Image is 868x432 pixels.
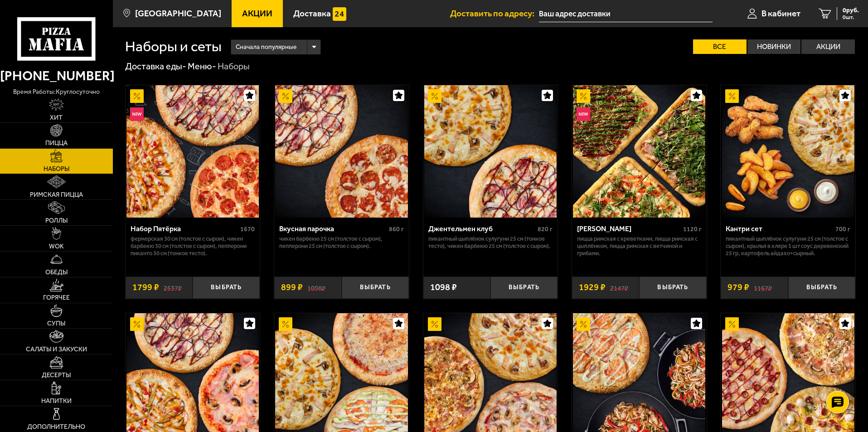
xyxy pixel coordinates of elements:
[130,89,144,103] img: Акционный
[843,15,859,20] span: 0 шт.
[49,243,64,250] span: WOK
[242,9,272,18] span: Акции
[135,9,221,18] span: [GEOGRAPHIC_DATA]
[754,283,772,292] s: 1167 ₽
[577,235,702,257] p: Пицца Римская с креветками, Пицца Римская с цыплёнком, Пицца Римская с ветчиной и грибами.
[274,85,409,218] a: АкционныйВкусная парочка
[539,5,713,22] input: Ваш адрес доставки
[450,9,539,18] span: Доставить по адресу:
[572,85,707,218] a: АкционныйНовинкаМама Миа
[130,107,144,121] img: Новинка
[727,283,749,292] span: 979 ₽
[835,225,850,233] span: 700 г
[726,224,833,233] div: Кантри сет
[47,320,65,327] span: Супы
[125,39,222,54] h1: Наборы и сеты
[577,107,590,121] img: Новинка
[126,85,259,218] img: Набор Пятёрка
[639,277,706,299] button: Выбрать
[27,424,85,430] span: Дополнительно
[683,225,702,233] span: 1120 г
[726,235,850,257] p: Пикантный цыплёнок сулугуни 25 см (толстое с сыром), крылья в кляре 5 шт соус деревенский 25 гр, ...
[130,317,144,331] img: Акционный
[801,39,855,54] label: Акции
[761,9,800,18] span: В кабинет
[428,235,553,250] p: Пикантный цыплёнок сулугуни 25 см (тонкое тесто), Чикен Барбекю 25 см (толстое с сыром).
[131,235,255,257] p: Фермерская 30 см (толстое с сыром), Чикен Барбекю 30 см (толстое с сыром), Пепперони Пиканто 30 с...
[281,283,303,292] span: 899 ₽
[722,85,854,218] img: Кантри сет
[430,283,457,292] span: 1098 ₽
[428,89,441,103] img: Акционный
[164,283,182,292] s: 2537 ₽
[131,224,238,233] div: Набор Пятёрка
[193,277,260,299] button: Выбрать
[236,39,296,56] span: Сначала популярные
[538,225,553,233] span: 820 г
[279,235,404,250] p: Чикен Барбекю 25 см (толстое с сыром), Пепперони 25 см (толстое с сыром).
[428,317,441,331] img: Акционный
[279,224,387,233] div: Вкусная парочка
[573,85,705,218] img: Мама Миа
[423,85,558,218] a: АкционныйДжентельмен клуб
[693,39,747,54] label: Все
[577,89,590,103] img: Акционный
[26,346,87,353] span: Салаты и закуски
[30,192,83,198] span: Римская пицца
[188,61,216,72] a: Меню-
[279,89,292,103] img: Акционный
[45,269,68,276] span: Обеды
[490,277,558,299] button: Выбрать
[721,85,855,218] a: АкционныйКантри сет
[42,372,71,379] span: Десерты
[218,61,250,73] div: Наборы
[747,39,801,54] label: Новинки
[132,283,159,292] span: 1799 ₽
[428,224,536,233] div: Джентельмен клуб
[279,317,292,331] img: Акционный
[577,317,590,331] img: Акционный
[424,85,557,218] img: Джентельмен клуб
[125,61,186,72] a: Доставка еды-
[44,166,69,172] span: Наборы
[45,218,68,224] span: Роллы
[725,317,739,331] img: Акционный
[126,85,260,218] a: АкционныйНовинкаНабор Пятёрка
[240,225,255,233] span: 1670
[293,9,331,18] span: Доставка
[333,7,346,21] img: 15daf4d41897b9f0e9f617042186c801.svg
[41,398,72,404] span: Напитки
[342,277,409,299] button: Выбрать
[50,115,63,121] span: Хит
[45,140,68,146] span: Пицца
[307,283,325,292] s: 1098 ₽
[610,283,628,292] s: 2147 ₽
[43,295,70,301] span: Горячее
[275,85,407,218] img: Вкусная парочка
[579,283,606,292] span: 1929 ₽
[725,89,739,103] img: Акционный
[788,277,855,299] button: Выбрать
[389,225,404,233] span: 860 г
[577,224,681,233] div: [PERSON_NAME]
[843,7,859,14] span: 0 руб.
